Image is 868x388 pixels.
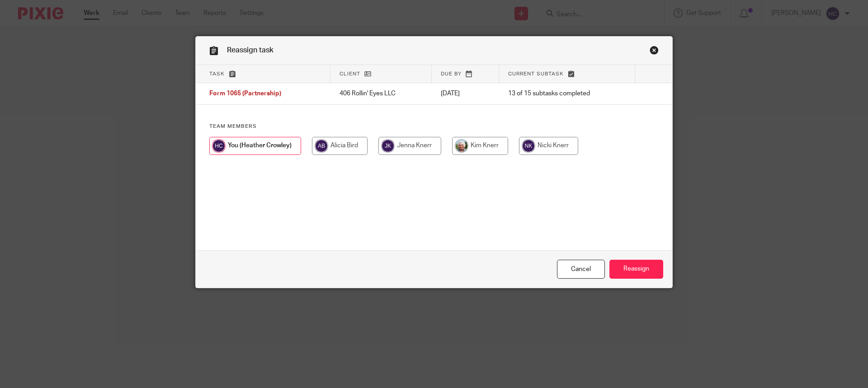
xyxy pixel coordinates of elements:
[441,71,462,76] span: Due by
[650,46,659,58] a: Close this dialog window
[340,89,422,98] p: 406 Rollin' Eyes LLC
[557,260,605,279] a: Close this dialog window
[209,91,281,97] span: Form 1065 (Partnership)
[441,89,491,98] p: [DATE]
[508,71,564,76] span: Current subtask
[227,47,274,54] span: Reassign task
[340,71,360,76] span: Client
[209,71,225,76] span: Task
[209,123,659,130] h4: Team members
[499,83,635,105] td: 13 of 15 subtasks completed
[609,260,663,279] input: Reassign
